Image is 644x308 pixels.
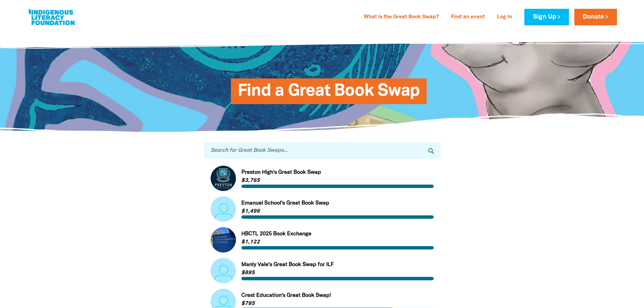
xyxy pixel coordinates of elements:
[493,12,516,23] a: Log In
[447,12,489,23] a: Find an event
[574,9,617,25] a: Donate
[427,147,435,155] i: search
[238,84,420,104] span: Find a Great Book Swap
[524,9,569,25] a: Sign Up
[360,12,443,23] a: What is the Great Book Swap?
